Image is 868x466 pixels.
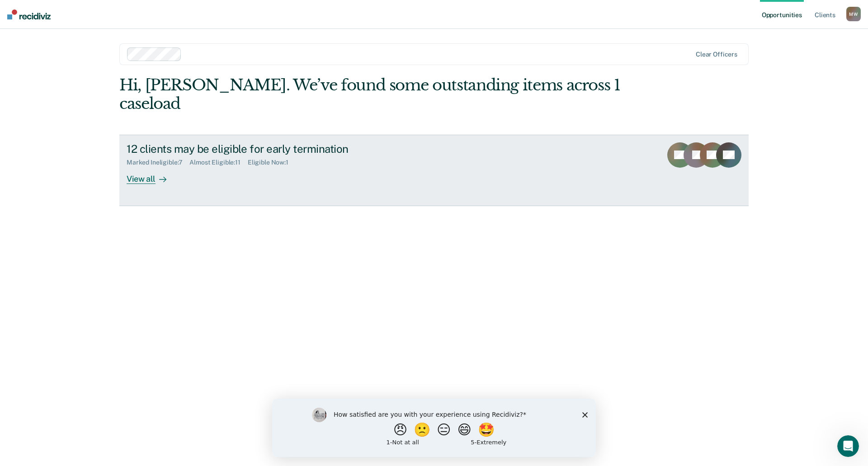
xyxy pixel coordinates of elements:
[7,9,51,19] img: Recidiviz
[846,7,861,21] div: M W
[248,159,296,166] div: Eligible Now : 1
[272,399,596,457] iframe: Survey by Kim from Recidiviz
[119,76,623,113] div: Hi, [PERSON_NAME]. We’ve found some outstanding items across 1 caseload
[846,7,861,21] button: MW
[119,135,749,206] a: 12 clients may be eligible for early terminationMarked Ineligible:7Almost Eligible:11Eligible Now...
[696,51,737,58] div: Clear officers
[127,142,444,155] div: 12 clients may be eligible for early termination
[189,159,248,166] div: Almost Eligible : 11
[127,159,189,166] div: Marked Ineligible : 7
[127,166,177,184] div: View all
[837,435,859,457] iframe: Intercom live chat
